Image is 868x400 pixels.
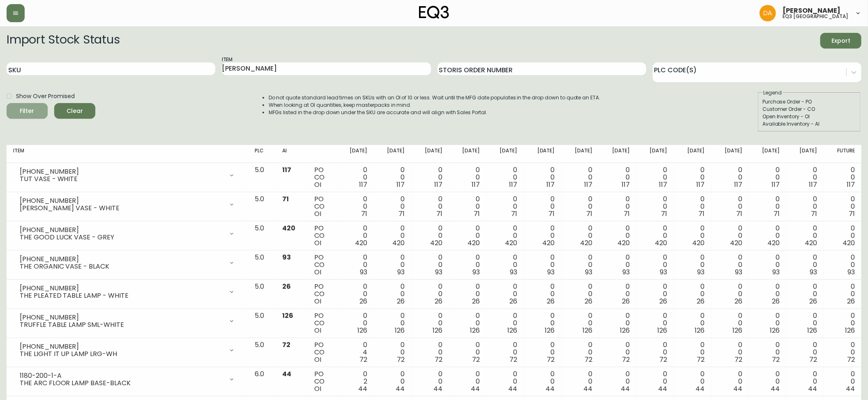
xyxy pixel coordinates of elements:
div: 0 0 [606,166,630,189]
th: [DATE] [636,145,674,163]
th: [DATE] [562,145,599,163]
div: 0 0 [643,225,667,247]
div: 0 0 [493,370,517,393]
span: 26 [282,282,291,291]
span: 126 [845,326,855,335]
div: [PHONE_NUMBER]TUT VASE - WHITE [13,166,242,184]
div: 0 0 [606,225,630,247]
div: 0 0 [830,341,855,363]
div: 0 0 [418,166,442,189]
span: 72 [772,355,780,364]
span: 117 [434,180,442,189]
span: 117 [397,180,405,189]
span: OI [314,267,321,277]
span: 71 [361,209,367,218]
td: 5.0 [248,192,276,221]
span: 72 [472,355,480,364]
div: 0 0 [418,312,442,334]
span: 26 [397,297,405,306]
div: PO CO [314,283,330,305]
div: THE ARC FLOOR LAMP BASE-BLACK [20,379,223,387]
td: 6.0 [248,367,276,396]
div: 0 0 [830,195,855,218]
div: 0 0 [418,195,442,218]
span: 72 [509,355,517,364]
div: 0 0 [680,370,705,393]
div: 0 0 [343,166,367,189]
div: 0 0 [793,254,817,276]
div: [PHONE_NUMBER] [20,285,223,292]
span: 93 [435,267,442,277]
div: 0 0 [380,225,405,247]
div: 0 0 [718,166,742,189]
span: 93 [472,267,480,277]
span: 72 [359,355,367,364]
span: 93 [510,267,517,277]
span: 420 [430,238,442,248]
div: 0 0 [718,341,742,363]
div: 0 0 [493,283,517,305]
div: 0 0 [643,370,667,393]
th: [DATE] [599,145,636,163]
span: 26 [472,297,480,306]
td: 5.0 [248,221,276,251]
div: 0 0 [830,254,855,276]
th: [DATE] [411,145,449,163]
th: [DATE] [449,145,486,163]
th: Item [7,145,248,163]
div: 0 0 [456,254,480,276]
span: 26 [547,297,555,306]
div: 0 0 [530,341,555,363]
span: 71 [811,209,817,218]
div: 0 0 [643,195,667,218]
div: PO CO [314,370,330,393]
span: OI [314,238,321,248]
div: 0 0 [343,195,367,218]
div: PO CO [314,166,330,189]
div: 0 0 [718,370,742,393]
span: 71 [436,209,442,218]
span: 71 [549,209,555,218]
span: 117 [472,180,480,189]
div: PO CO [314,225,330,247]
div: 0 0 [530,195,555,218]
div: 0 0 [418,254,442,276]
span: 126 [808,326,817,335]
div: 0 0 [606,254,630,276]
div: PO CO [314,254,330,276]
div: [PHONE_NUMBER][PERSON_NAME] VASE - WHITE [13,195,242,214]
div: 0 0 [680,225,705,247]
div: 0 2 [343,370,367,393]
span: 71 [849,209,855,218]
div: 0 0 [793,370,817,393]
span: 93 [622,267,630,277]
div: 0 0 [755,312,780,334]
div: PO CO [314,341,330,363]
div: 0 0 [718,312,742,334]
div: 0 0 [530,370,555,393]
button: Export [820,33,861,48]
span: 117 [734,180,742,189]
div: [PHONE_NUMBER]THE GOOD LUCK VASE - GREY [13,225,242,243]
img: logo [419,6,449,19]
div: [PHONE_NUMBER]THE LIGHT IT UP LAMP LRG-WH [13,341,242,359]
div: 0 0 [830,166,855,189]
li: MFGs listed in the drop down under the SKU are accurate and will align with Sales Portal. [269,109,601,116]
div: 0 0 [793,283,817,305]
div: 0 0 [755,283,780,305]
div: [PHONE_NUMBER] [20,197,223,205]
span: OI [314,209,321,218]
span: 126 [357,326,367,335]
span: 44 [282,369,291,379]
span: 117 [697,180,705,189]
div: 0 0 [793,166,817,189]
div: 0 0 [680,166,705,189]
span: 72 [697,355,705,364]
span: 26 [435,297,442,306]
th: [DATE] [524,145,561,163]
span: 93 [772,267,780,277]
div: 0 0 [493,166,517,189]
div: 0 0 [606,312,630,334]
span: OI [314,297,321,306]
span: 126 [433,326,442,335]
